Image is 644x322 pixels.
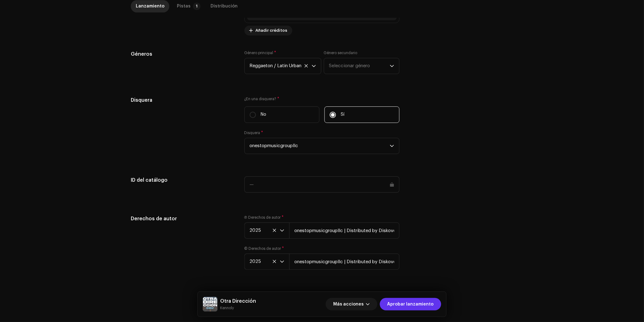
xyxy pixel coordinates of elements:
span: Seleccionar género [329,58,390,74]
div: dropdown trigger [390,138,394,154]
h5: Otra Dirección [220,297,256,305]
label: Género secundario [324,50,358,55]
div: dropdown trigger [280,223,284,238]
input: e.g. Publisher LLC [289,254,400,270]
small: Otra Dirección [220,305,256,311]
h5: Derechos de autor [131,215,234,222]
button: Más acciones [326,298,377,310]
div: dropdown trigger [312,58,316,74]
button: Aprobar lanzamiento [380,298,441,310]
h5: Géneros [131,50,234,58]
h5: ID del catálogo [131,176,234,184]
img: 278cb48e-55b8-4b86-b0de-06101f8a86fe [203,297,218,312]
label: Disquera [244,130,263,135]
p: No [261,111,267,118]
span: onestopmusicgroupllc [250,138,390,154]
span: Más acciones [333,298,364,310]
span: Aprobar lanzamiento [387,298,434,310]
span: Añadir créditos [256,24,287,37]
input: — [244,176,400,193]
div: dropdown trigger [390,58,394,74]
span: 2025 [250,254,280,269]
button: Añadir créditos [244,26,292,35]
p: Sí [341,111,345,118]
label: Ⓟ Derechos de autor [244,215,284,220]
div: dropdown trigger [280,254,284,269]
h5: Disquera [131,96,234,104]
span: Reggaeton / Latin Urban [250,58,312,74]
label: Género principal [244,50,277,55]
input: e.g. Label LLC [289,222,400,239]
label: ¿En una disquera? [244,96,400,101]
span: 2025 [250,223,280,238]
label: © Derechos de autor [244,246,284,251]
